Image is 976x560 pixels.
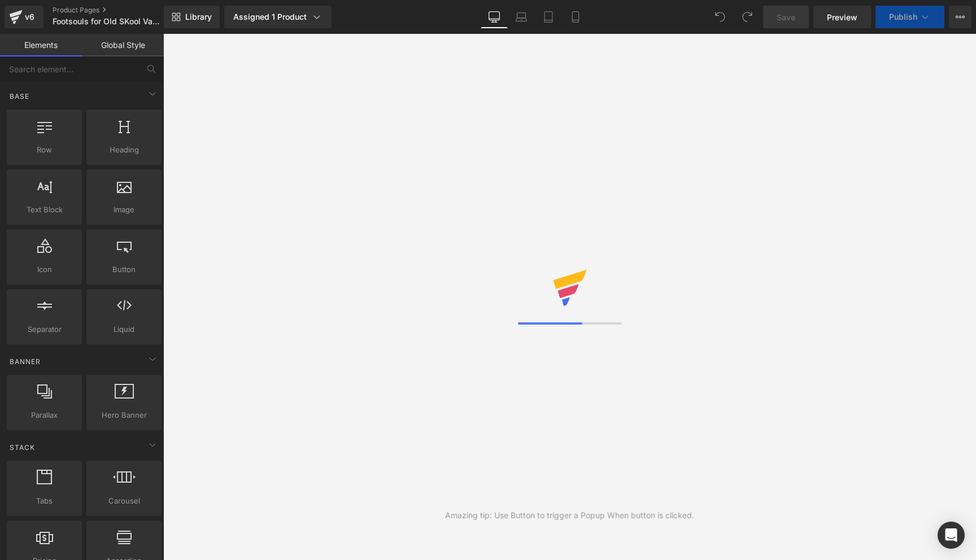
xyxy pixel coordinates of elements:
span: Parallax [10,409,79,421]
span: Liquid [90,323,158,335]
span: Banner [8,356,42,367]
button: Publish [875,6,944,28]
a: Desktop [481,6,508,28]
span: Library [185,12,212,22]
div: v6 [23,10,37,24]
span: Preview [827,11,857,23]
a: Tablet [535,6,562,28]
span: Separator [10,323,79,335]
span: Row [10,144,79,156]
span: Stack [8,442,36,453]
div: Assigned 1 Product [233,11,323,23]
a: Mobile [562,6,589,28]
span: Carousel [90,495,158,507]
button: More [949,6,971,28]
span: Publish [889,12,917,21]
span: Footsouls for Old SKool Vans: 2024 update [53,17,161,26]
span: Hero Banner [90,409,158,421]
span: Button [90,264,158,275]
span: Save [777,11,795,23]
div: Amazing tip: Use Button to trigger a Popup When button is clicked. [445,509,694,522]
span: Icon [10,264,79,275]
span: Tabs [10,495,79,507]
a: New Library [164,6,220,28]
button: Redo [736,6,759,28]
span: Image [90,204,158,216]
span: Base [8,91,30,102]
span: Text Block [10,204,79,216]
a: Product Pages [53,6,182,15]
a: Preview [813,6,871,28]
a: Global Style [82,34,164,56]
a: v6 [5,6,43,28]
button: Undo [709,6,731,28]
span: Heading [90,144,158,156]
a: Laptop [508,6,535,28]
div: Open Intercom Messenger [938,522,965,549]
